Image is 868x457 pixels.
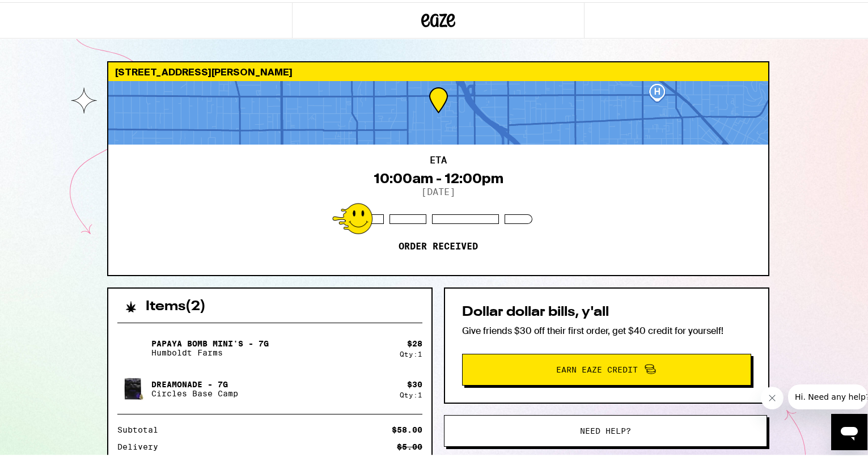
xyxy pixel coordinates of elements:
[392,424,422,431] div: $58.00
[580,425,631,433] span: Need help?
[146,298,206,311] h2: Items ( 2 )
[151,337,269,346] p: Papaya Bomb Mini's - 7g
[407,337,422,346] div: $ 28
[430,154,447,163] h2: ETA
[462,352,751,383] button: Earn Eaze Credit
[462,303,751,317] h2: Dollar dollar bills, y'all
[400,348,422,356] div: Qty: 1
[831,412,867,448] iframe: Button to launch messaging window
[407,378,422,387] div: $ 30
[117,424,166,431] div: Subtotal
[374,168,503,184] div: 10:00am - 12:00pm
[151,387,238,396] p: Circles Base Camp
[788,382,867,407] iframe: Message from company
[151,378,238,387] p: Dreamonade - 7g
[556,363,638,371] span: Earn Eaze Credit
[108,60,768,79] div: [STREET_ADDRESS][PERSON_NAME]
[151,346,269,355] p: Humboldt Farms
[761,384,784,407] iframe: Close message
[399,239,478,250] p: Order received
[117,330,149,362] img: Papaya Bomb Mini's - 7g
[421,184,455,195] p: [DATE]
[400,389,422,396] div: Qty: 1
[7,8,82,17] span: Hi. Need any help?
[444,413,767,445] button: Need help?
[117,441,166,448] div: Delivery
[462,323,751,335] p: Give friends $30 off their first order, get $40 credit for yourself!
[117,371,149,403] img: Dreamonade - 7g
[397,441,422,448] div: $5.00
